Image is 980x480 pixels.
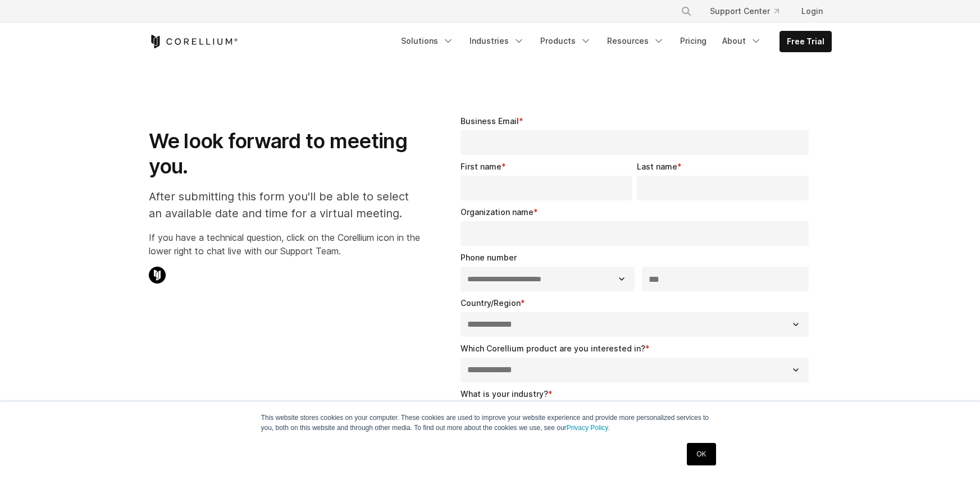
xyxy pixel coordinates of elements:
[461,253,517,262] span: Phone number
[715,31,768,51] a: About
[461,344,645,353] span: Which Corellium product are you interested in?
[149,188,420,222] p: After submitting this form you'll be able to select an available date and time for a virtual meet...
[461,116,519,126] span: Business Email
[461,298,521,308] span: Country/Region
[701,1,788,21] a: Support Center
[149,129,420,179] h1: We look forward to meeting you.
[792,1,832,21] a: Login
[637,162,677,171] span: Last name
[149,35,238,48] a: Corellium Home
[667,1,832,21] div: Navigation Menu
[676,1,696,21] button: Search
[461,162,502,171] span: First name
[149,231,420,258] p: If you have a technical question, click on the Corellium icon in the lower right to chat live wit...
[534,31,598,51] a: Products
[394,31,832,52] div: Navigation Menu
[687,443,715,465] a: OK
[600,31,671,51] a: Resources
[394,31,461,51] a: Solutions
[461,389,548,399] span: What is your industry?
[567,424,610,432] a: Privacy Policy.
[461,207,534,217] span: Organization name
[261,413,719,433] p: This website stores cookies on your computer. These cookies are used to improve your website expe...
[673,31,713,51] a: Pricing
[463,31,531,51] a: Industries
[780,31,831,52] a: Free Trial
[149,267,166,284] img: Corellium Chat Icon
